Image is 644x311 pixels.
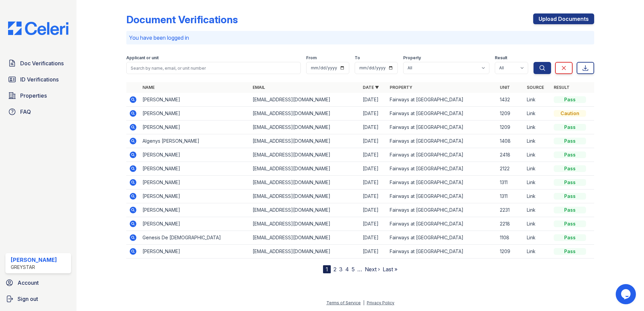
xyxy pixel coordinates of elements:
td: [PERSON_NAME] [140,148,250,162]
td: [EMAIL_ADDRESS][DOMAIN_NAME] [250,93,360,107]
td: [DATE] [360,134,387,148]
td: [EMAIL_ADDRESS][DOMAIN_NAME] [250,134,360,148]
td: Fairways at [GEOGRAPHIC_DATA] [387,217,497,231]
td: [PERSON_NAME] [140,176,250,189]
div: Pass [554,248,586,255]
td: [DATE] [360,189,387,203]
td: Link [524,231,551,245]
td: [PERSON_NAME] [140,162,250,176]
span: Doc Verifications [20,59,64,67]
td: 1432 [497,93,524,107]
td: [DATE] [360,176,387,189]
td: 2218 [497,217,524,231]
a: 3 [339,266,343,273]
td: 1408 [497,134,524,148]
a: Upload Documents [533,13,594,24]
td: [PERSON_NAME] [140,120,250,134]
td: Fairways at [GEOGRAPHIC_DATA] [387,245,497,258]
div: [PERSON_NAME] [11,256,57,264]
a: Name [142,85,155,90]
div: Pass [554,151,586,158]
div: Pass [554,207,586,213]
div: Pass [554,193,586,200]
td: Link [524,217,551,231]
td: [EMAIL_ADDRESS][DOMAIN_NAME] [250,217,360,231]
td: Link [524,93,551,107]
div: 1 [323,265,331,273]
div: Pass [554,165,586,172]
td: 1209 [497,107,524,120]
span: … [357,265,362,273]
span: FAQ [20,108,31,116]
td: Link [524,189,551,203]
div: Pass [554,234,586,241]
td: [DATE] [360,120,387,134]
td: [EMAIL_ADDRESS][DOMAIN_NAME] [250,189,360,203]
label: Property [403,55,421,61]
td: Link [524,245,551,258]
a: Last » [383,266,397,273]
td: Link [524,120,551,134]
td: Fairways at [GEOGRAPHIC_DATA] [387,120,497,134]
td: [PERSON_NAME] [140,245,250,258]
td: [DATE] [360,245,387,258]
label: To [355,55,360,61]
td: Genesis De [DEMOGRAPHIC_DATA] [140,231,250,245]
td: Link [524,176,551,189]
div: Pass [554,138,586,144]
td: 2122 [497,162,524,176]
a: Next › [365,266,380,273]
a: 2 [333,266,336,273]
td: Link [524,203,551,217]
label: Applicant or unit [126,55,159,61]
td: 1108 [497,231,524,245]
td: Fairways at [GEOGRAPHIC_DATA] [387,162,497,176]
label: Result [495,55,507,61]
td: Link [524,148,551,162]
td: Link [524,162,551,176]
td: Link [524,107,551,120]
td: [DATE] [360,217,387,231]
iframe: chat widget [616,284,637,304]
td: [EMAIL_ADDRESS][DOMAIN_NAME] [250,231,360,245]
a: Email [253,85,265,90]
div: Pass [554,220,586,227]
div: Pass [554,124,586,131]
td: Link [524,134,551,148]
td: Fairways at [GEOGRAPHIC_DATA] [387,107,497,120]
td: [DATE] [360,93,387,107]
label: From [306,55,317,61]
a: Account [3,276,74,289]
td: Fairways at [GEOGRAPHIC_DATA] [387,231,497,245]
a: Date ▼ [363,85,379,90]
td: [DATE] [360,162,387,176]
div: Greystar [11,264,57,271]
td: 2418 [497,148,524,162]
td: [PERSON_NAME] [140,107,250,120]
p: You have been logged in [129,34,591,42]
td: [EMAIL_ADDRESS][DOMAIN_NAME] [250,203,360,217]
a: Unit [500,85,510,90]
td: 1209 [497,120,524,134]
a: Sign out [3,292,74,306]
a: Result [554,85,570,90]
td: [DATE] [360,107,387,120]
td: [PERSON_NAME] [140,203,250,217]
td: [DATE] [360,203,387,217]
img: CE_Logo_Blue-a8612792a0a2168367f1c8372b55b34899dd931a85d93a1a3d3e32e68fde9ad4.png [3,22,74,35]
div: Pass [554,179,586,186]
a: ID Verifications [5,73,71,86]
td: [PERSON_NAME] [140,93,250,107]
div: | [363,300,364,305]
td: [PERSON_NAME] [140,217,250,231]
div: Pass [554,96,586,103]
td: [EMAIL_ADDRESS][DOMAIN_NAME] [250,176,360,189]
a: Terms of Service [326,300,361,305]
td: [DATE] [360,148,387,162]
span: Account [18,279,39,287]
td: 1311 [497,189,524,203]
span: Properties [20,92,47,100]
td: [PERSON_NAME] [140,189,250,203]
td: 2231 [497,203,524,217]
